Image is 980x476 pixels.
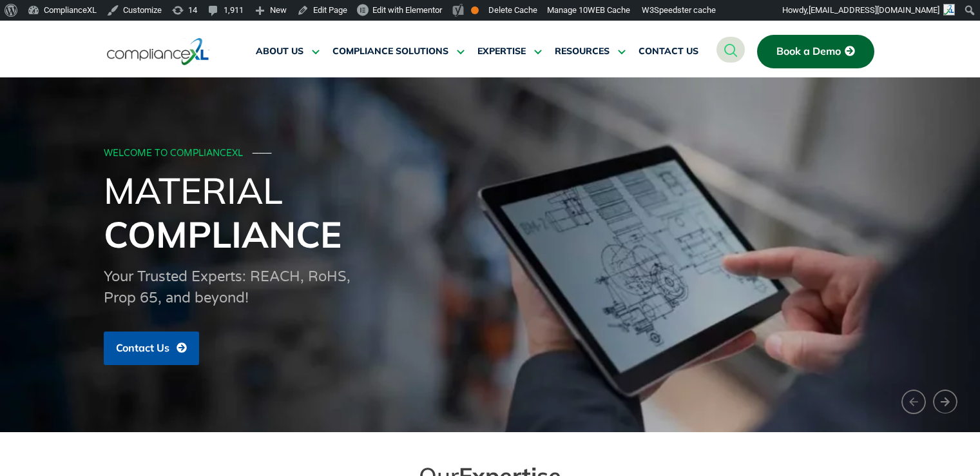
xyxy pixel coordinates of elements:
[555,46,610,57] span: RESOURCES
[256,36,320,67] a: ABOUT US
[809,5,939,15] span: [EMAIL_ADDRESS][DOMAIN_NAME]
[256,46,303,57] span: ABOUT US
[104,212,341,257] span: Compliance
[639,36,698,67] a: CONTACT US
[716,37,745,63] a: navsearch-button
[757,35,874,68] a: Book a Demo
[477,46,526,57] span: EXPERTISE
[104,168,877,256] h1: Material
[104,148,873,159] div: WELCOME TO COMPLIANCEXL
[104,268,351,306] span: Your Trusted Experts: REACH, RoHS, Prop 65, and beyond!
[639,46,698,57] span: CONTACT US
[104,332,199,365] a: Contact Us
[332,46,448,57] span: COMPLIANCE SOLUTIONS
[477,36,542,67] a: EXPERTISE
[471,6,479,14] div: OK
[555,36,626,67] a: RESOURCES
[332,36,465,67] a: COMPLIANCE SOLUTIONS
[107,37,209,66] img: logo-one.svg
[116,342,169,354] span: Contact Us
[372,5,442,15] span: Edit with Elementor
[253,148,272,159] span: ───
[776,46,841,57] span: Book a Demo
